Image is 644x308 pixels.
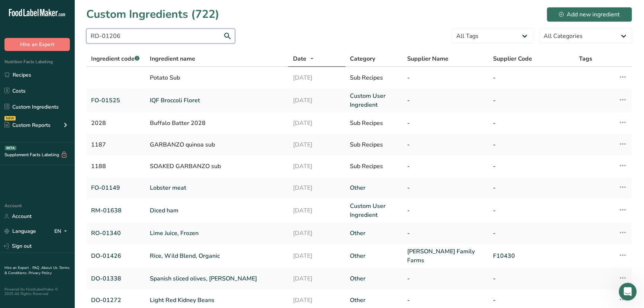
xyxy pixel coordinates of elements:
a: - [493,296,570,305]
a: [DATE] [293,251,341,260]
span: Category [350,54,375,63]
h1: Custom Ingredients (722) [86,6,219,23]
div: - [493,119,570,128]
a: [DATE] [293,274,341,283]
a: F10430 [493,251,570,260]
a: - [493,96,570,105]
div: GARBANZO quinoa sub [150,140,284,149]
a: [DATE] [293,206,341,215]
a: Custom User Ingredient [350,92,398,109]
div: - [407,162,484,171]
div: Sub Recipes [350,162,398,171]
span: Supplier Code [493,54,532,63]
a: - [493,229,570,238]
div: 1188 [91,162,141,171]
div: - [493,162,570,171]
a: FO-01149 [91,183,141,192]
div: - [407,119,484,128]
a: - [407,274,484,283]
div: Buffalo Batter 2028 [150,119,284,128]
a: FAQ . [32,265,41,270]
div: - [493,140,570,149]
a: - [407,296,484,305]
a: Other [350,296,398,305]
button: Add new ingredient [547,7,632,22]
div: [DATE] [293,119,341,128]
a: Privacy Policy [29,270,52,276]
a: DO-01426 [91,251,141,260]
a: Light Red Kidney Beans [150,296,284,305]
div: 1187 [91,140,141,149]
a: Other [350,229,398,238]
a: RM-01638 [91,206,141,215]
a: [DATE] [293,183,341,192]
iframe: Intercom live chat [619,283,637,301]
a: Lime Juice, Frozen [150,229,284,238]
a: Other [350,274,398,283]
div: Custom Reports [4,121,51,129]
span: Ingredient code [91,55,139,63]
a: - [407,206,484,215]
div: Sub Recipes [350,73,398,82]
a: Spanish sliced olives, [PERSON_NAME] [150,274,284,283]
a: [DATE] [293,296,341,305]
div: EN [54,227,70,236]
a: RO-01340 [91,229,141,238]
div: - [407,140,484,149]
a: [DATE] [293,229,341,238]
a: About Us . [41,265,59,270]
a: - [493,206,570,215]
div: Add new ingredient [559,10,620,19]
span: Ingredient name [150,54,195,63]
a: DO-01272 [91,296,141,305]
a: [DATE] [293,96,341,105]
a: Other [350,183,398,192]
div: Powered By FoodLabelMaker © 2025 All Rights Reserved [4,287,70,296]
div: Sub Recipes [350,140,398,149]
a: Rice, Wild Blend, Organic [150,251,284,260]
div: BETA [5,146,16,150]
a: - [407,96,484,105]
a: FO-01525 [91,96,141,105]
a: Diced ham [150,206,284,215]
div: [DATE] [293,73,341,82]
div: [DATE] [293,162,341,171]
a: - [493,274,570,283]
a: Language [4,225,36,238]
div: [DATE] [293,140,341,149]
div: SOAKED GARBANZO sub [150,162,284,171]
div: 2028 [91,119,141,128]
a: - [407,229,484,238]
div: - [407,73,484,82]
a: - [493,183,570,192]
a: Hire an Expert . [4,265,31,270]
button: Hire an Expert [4,38,70,51]
span: Tags [579,54,592,63]
a: DO-01338 [91,274,141,283]
div: - [493,73,570,82]
div: Sub Recipes [350,119,398,128]
span: Date [293,54,306,63]
a: [PERSON_NAME] Family Farms [407,247,484,265]
input: Search for ingredient [86,29,235,44]
a: IQF Broccoli Floret [150,96,284,105]
span: Supplier Name [407,54,448,63]
div: NEW [4,116,16,121]
div: Potato Sub [150,73,284,82]
a: Custom User Ingredient [350,202,398,219]
a: Lobster meat [150,183,284,192]
a: Other [350,251,398,260]
a: - [407,183,484,192]
a: Terms & Conditions . [4,265,70,276]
